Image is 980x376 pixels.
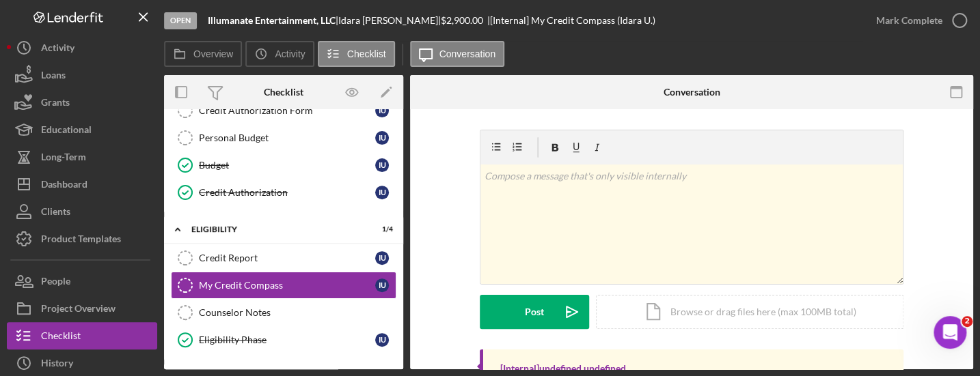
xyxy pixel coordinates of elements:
[375,158,389,172] div: I U
[7,267,157,295] button: People
[862,7,973,34] button: Mark Complete
[245,41,314,67] button: Activity
[41,89,70,119] div: Grants
[208,15,338,26] div: |
[199,252,375,263] div: Credit Report
[41,143,86,174] div: Long-Term
[191,225,359,233] div: ELIGIBILITY
[525,295,544,329] div: Post
[375,131,389,145] div: I U
[199,132,375,143] div: Personal Budget
[347,48,386,59] label: Checklist
[375,104,389,117] div: I U
[7,322,157,349] button: Checklist
[199,187,375,198] div: Credit Authorization
[375,186,389,199] div: I U
[164,12,197,29] div: Open
[275,48,305,59] label: Activity
[41,61,66,92] div: Loans
[410,41,505,67] button: Conversation
[7,143,157,171] button: Long-Term
[962,316,972,327] span: 2
[41,267,70,298] div: People
[7,61,157,89] button: Loans
[164,41,242,67] button: Overview
[171,326,396,353] a: Eligibility PhaseIU
[41,198,70,229] div: Clients
[934,316,966,349] iframe: Intercom live chat
[876,7,942,34] div: Mark Complete
[439,48,496,59] label: Conversation
[7,198,157,225] button: Clients
[41,225,121,256] div: Product Templates
[318,41,395,67] button: Checklist
[664,87,720,98] div: Conversation
[199,334,375,345] div: Eligibility Phase
[264,87,303,98] div: Checklist
[441,15,487,26] div: $2,900.00
[171,299,396,326] a: Counselor Notes
[171,97,396,124] a: Credit Authorization FormIU
[375,333,389,347] div: I U
[7,89,157,116] button: Grants
[171,272,396,299] a: My Credit CompassIU
[500,363,626,374] div: [Internal] undefined undefined
[171,151,396,179] a: BudgetIU
[368,225,393,233] div: 1 / 4
[171,244,396,272] a: Credit ReportIU
[199,160,375,171] div: Budget
[199,280,375,291] div: My Credit Compass
[480,295,589,329] button: Post
[171,179,396,206] a: Credit AuthorizationIU
[41,116,92,147] div: Educational
[7,34,157,61] button: Activity
[7,295,157,322] button: Project Overview
[199,105,375,116] div: Credit Authorization Form
[208,14,336,26] b: Illumanate Entertainment, LLC
[41,171,87,201] div: Dashboard
[338,15,441,26] div: Idara [PERSON_NAME] |
[193,48,233,59] label: Overview
[199,307,396,318] div: Counselor Notes
[171,124,396,151] a: Personal BudgetIU
[375,251,389,265] div: I U
[7,225,157,252] button: Product Templates
[375,278,389,292] div: I U
[7,171,157,198] button: Dashboard
[7,116,157,143] button: Educational
[41,322,81,353] div: Checklist
[41,34,74,65] div: Activity
[41,295,115,326] div: Project Overview
[487,15,655,26] div: | [Internal] My Credit Compass (Idara U.)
